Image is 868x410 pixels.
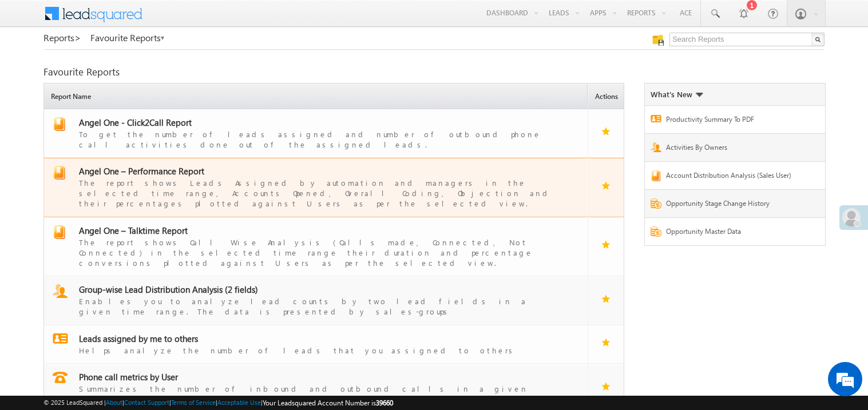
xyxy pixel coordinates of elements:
span: © 2025 LeadSquared | | | | | [43,397,393,408]
div: To get the number of leads assigned and number of outbound phone call activities done out of the ... [79,128,566,150]
img: report [53,372,68,383]
a: Productivity Summary To PDF [666,114,800,128]
div: What's New [651,89,703,99]
span: Your Leadsquared Account Number is [263,399,393,407]
a: Terms of Service [171,399,216,406]
a: Opportunity Stage Change History [666,198,800,212]
span: Phone call metrics by User [79,371,178,383]
span: Angel One - Click2Call Report [79,117,192,128]
a: report Angel One – Talktime ReportThe report shows Call Wise Analysis (Calls made, Connected, Not... [50,225,582,268]
span: Angel One – Performance Report [79,165,204,177]
img: report [53,225,66,239]
input: Search Reports [669,33,825,46]
a: report Angel One – Performance ReportThe report shows Leads Assigned by automation and managers i... [50,166,582,209]
a: Account Distribution Analysis (Sales User) [666,170,800,184]
span: Actions [591,85,624,109]
img: report [53,333,68,344]
img: Report [651,198,661,209]
img: Report [651,226,661,237]
div: Summarizes the number of inbound and outbound calls in a given timeperiod by users [79,383,566,404]
img: Report [651,170,661,181]
a: report Angel One - Click2Call ReportTo get the number of leads assigned and number of outbound ph... [50,117,582,150]
img: report [53,117,66,131]
a: Activities By Owners [666,142,800,156]
div: The report shows Leads Assigned by automation and managers in the selected time range, Accounts O... [79,177,566,209]
div: The report shows Call Wise Analysis (Calls made, Connected, Not Connected) in the selected time r... [79,236,566,268]
a: report Leads assigned by me to othersHelps analyze the number of leads that you assigned to others [50,333,582,356]
img: What's new [695,93,703,97]
img: report [53,166,66,180]
img: Report [651,142,661,152]
img: Report [651,115,661,122]
span: Group-wise Lead Distribution Analysis (2 fields) [79,284,258,295]
a: Acceptable Use [217,399,261,406]
span: Angel One – Talktime Report [79,225,188,236]
span: 39660 [376,399,393,407]
span: > [74,31,81,44]
div: Enables you to analyze lead counts by two lead fields in a given time range. The data is presente... [79,295,566,317]
img: Manage all your saved reports! [652,34,664,46]
div: Helps analyze the number of leads that you assigned to others [79,344,566,356]
a: Contact Support [124,399,169,406]
a: Favourite Reports [90,33,165,43]
a: About [106,399,122,406]
a: report Phone call metrics by UserSummarizes the number of inbound and outbound calls in a given t... [50,372,582,404]
span: Leads assigned by me to others [79,333,198,344]
a: report Group-wise Lead Distribution Analysis (2 fields)Enables you to analyze lead counts by two ... [50,284,582,317]
span: Report Name [47,85,587,109]
img: report [53,284,68,298]
a: Reports> [43,33,81,43]
div: Favourite Reports [43,67,825,77]
a: Opportunity Master Data [666,226,800,240]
